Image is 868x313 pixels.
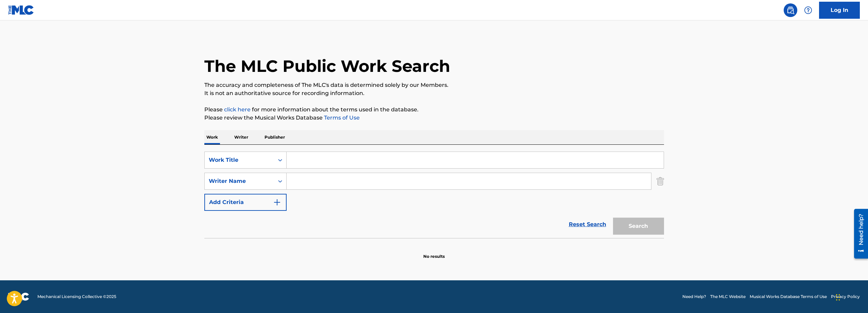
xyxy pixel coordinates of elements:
button: Add Criteria [204,194,287,211]
a: Terms of Use [323,114,360,121]
div: Work Title [209,156,270,164]
span: Mechanical Licensing Collective © 2025 [37,294,116,300]
div: Writer Name [209,177,270,185]
a: The MLC Website [710,294,746,300]
p: Please for more information about the terms used in the database. [204,106,664,114]
p: Work [204,130,220,144]
form: Search Form [204,152,664,238]
a: Need Help? [682,294,706,300]
p: Publisher [262,130,287,144]
a: Public Search [784,3,797,17]
a: Reset Search [565,217,610,232]
div: Drag [836,287,840,308]
img: Delete Criterion [657,173,664,190]
p: No results [423,245,445,260]
div: Help [801,3,815,17]
img: search [786,6,795,14]
img: 9d2ae6d4665cec9f34b9.svg [273,198,281,206]
iframe: Chat Widget [834,280,868,313]
img: logo [8,293,29,301]
a: click here [224,106,251,113]
p: The accuracy and completeness of The MLC's data is determined solely by our Members. [204,81,664,89]
p: It is not an authoritative source for recording information. [204,89,664,97]
h1: The MLC Public Work Search [204,56,450,76]
p: Writer [232,130,250,144]
a: Privacy Policy [831,294,860,300]
img: MLC Logo [8,5,34,15]
a: Log In [819,2,860,19]
p: Please review the Musical Works Database [204,114,664,122]
a: Musical Works Database Terms of Use [750,294,827,300]
iframe: Resource Center [849,206,868,261]
img: help [804,6,812,14]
